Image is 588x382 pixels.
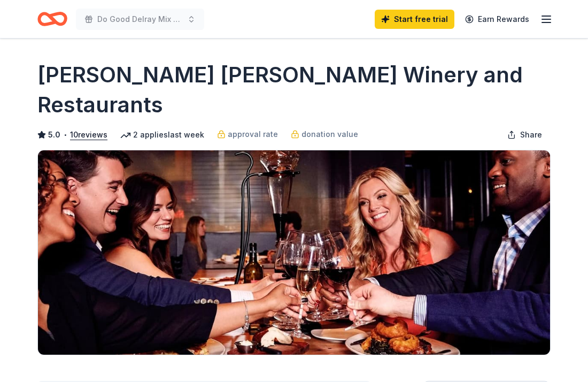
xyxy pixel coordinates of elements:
a: Home [37,6,67,32]
a: Start free trial [375,10,454,29]
span: Share [520,128,542,141]
a: Earn Rewards [459,10,536,29]
span: • [64,131,67,139]
button: 10reviews [70,128,107,141]
a: approval rate [217,128,278,141]
button: Share [499,124,551,146]
span: 5.0 [48,128,60,141]
img: Image for Cooper's Hawk Winery and Restaurants [38,150,550,355]
span: approval rate [228,128,278,141]
span: donation value [301,128,358,141]
h1: [PERSON_NAME] [PERSON_NAME] Winery and Restaurants [37,60,551,120]
span: Do Good Delray Mix & [PERSON_NAME] [97,13,183,26]
button: Do Good Delray Mix & [PERSON_NAME] [76,9,204,30]
a: donation value [291,128,358,141]
div: 2 applies last week [120,128,204,141]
